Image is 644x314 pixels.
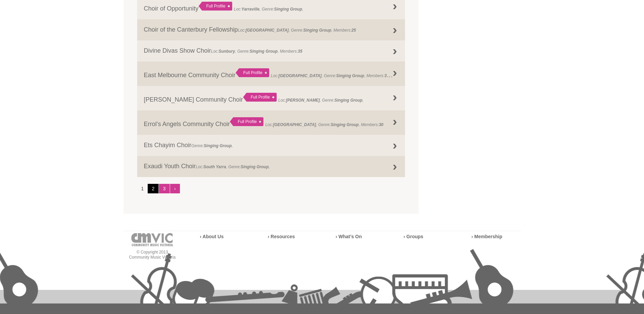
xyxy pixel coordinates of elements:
span: Loc: , Genre: , [234,7,303,12]
a: › Groups [404,234,423,239]
strong: Singing Group [336,73,364,78]
a: Errol’s Angels Community Choir Full Profile Loc:[GEOGRAPHIC_DATA], Genre:Singing Group, Members:30 [137,110,405,135]
a: [PERSON_NAME] Community Choir Full Profile Loc:[PERSON_NAME], Genre:Singing Group, [137,86,405,110]
a: › Resources [268,234,295,239]
a: › [170,184,180,193]
a: › What’s On [336,234,362,239]
strong: 35 [298,49,302,54]
span: Genre: , [191,143,233,148]
a: Choir of the Canterbury FellowshipLoc:[GEOGRAPHIC_DATA], Genre:Singing Group, Members:25 [137,19,405,40]
img: cmvic-logo-footer.png [131,233,173,246]
p: © Copyright 2013 Community Music Victoria [124,250,181,260]
strong: Singing Group [250,49,278,54]
strong: 25 [351,28,356,33]
strong: [GEOGRAPHIC_DATA] [245,28,289,33]
strong: 30-50 [384,72,394,78]
div: Full Profile [230,117,263,126]
strong: 30 [379,122,383,127]
a: East Melbourne Community Choir Full Profile Loc:[GEOGRAPHIC_DATA], Genre:Singing Group, Members:3... [137,62,405,86]
strong: Sunbury [219,49,235,54]
a: 2 [148,184,159,193]
strong: Yarraville [241,7,259,12]
strong: [PERSON_NAME] [286,98,320,103]
li: 1 [137,184,148,193]
div: Full Profile [243,93,277,102]
a: Divine Divas Show ChoirLoc:Sunbury, Genre:Singing Group, Members:35 [137,40,405,62]
a: › Membership [472,234,502,239]
a: Exaudi Youth ChoirLoc:South Yarra, Genre:Singing Group, [137,156,405,177]
a: 3 [159,184,170,193]
a: Ets Chayim ChoirGenre:Singing Group, [137,135,405,156]
strong: Singing Group [241,164,269,169]
span: Loc: , Genre: , Members: [211,49,302,54]
span: Loc: , Genre: , Members: [238,28,356,33]
span: Loc: , Genre: , [278,98,364,103]
strong: Singing Group [274,7,302,12]
div: Full Profile [199,2,232,11]
strong: Singing Group [204,143,232,148]
span: Loc: , Genre: , [196,164,270,169]
strong: Singing Group [331,122,359,127]
strong: [GEOGRAPHIC_DATA] [278,73,321,78]
strong: [GEOGRAPHIC_DATA] [273,122,316,127]
strong: Singing Group [303,28,331,33]
span: Loc: , Genre: , Members: [265,122,383,127]
a: › About Us [200,234,224,239]
strong: South Yarra [203,164,226,169]
div: Full Profile [236,68,269,77]
strong: Singing Group [334,98,363,103]
span: Loc: , Genre: , Members: [271,72,395,78]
